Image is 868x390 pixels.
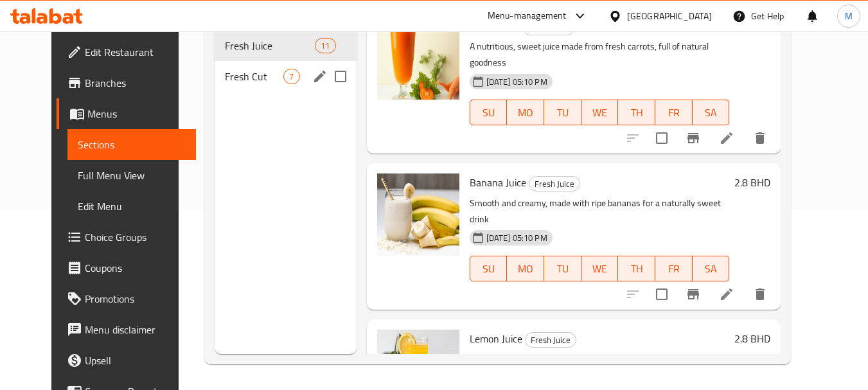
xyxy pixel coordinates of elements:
span: Fresh Juice [225,38,315,53]
span: FR [660,103,687,122]
div: [GEOGRAPHIC_DATA] [627,9,712,23]
button: FR [655,256,693,281]
button: edit [310,67,330,86]
div: items [283,69,299,84]
a: Sections [67,129,197,160]
span: SU [475,103,502,122]
a: Edit menu item [719,287,734,302]
h6: 2.8 BHD [734,330,770,348]
span: M [845,9,853,23]
div: Menu-management [488,8,567,24]
span: Fresh Juice [529,177,580,191]
button: TU [544,100,581,125]
button: TH [618,256,655,281]
button: delete [745,279,775,310]
a: Full Menu View [67,160,197,191]
span: Full Menu View [78,168,186,183]
span: 7 [284,71,299,83]
span: MO [512,103,539,122]
span: Upsell [85,353,186,368]
span: Fresh Juice [526,333,576,348]
span: Branches [85,75,186,91]
span: SA [698,103,725,122]
span: Promotions [85,291,186,306]
button: MO [507,100,544,125]
p: A nutritious, sweet juice made from fresh carrots, full of natural goodness [470,39,730,71]
span: FR [660,260,687,278]
span: Menus [87,106,186,121]
button: SU [470,100,508,125]
h6: 2.8 BHD [734,173,770,191]
button: SA [693,100,730,125]
a: Branches [57,67,197,98]
span: TH [623,103,650,122]
span: Edit Restaurant [85,44,186,60]
a: Edit menu item [719,130,734,146]
button: MO [507,256,544,281]
span: SA [698,260,725,278]
button: TH [618,100,655,125]
a: Promotions [57,283,197,314]
span: Choice Groups [85,229,186,245]
div: Fresh Cut7edit [215,61,356,92]
button: WE [581,100,619,125]
span: [DATE] 05:10 PM [481,232,553,244]
img: Carrot Juice [377,17,459,100]
span: Menu disclaimer [85,322,186,337]
span: 11 [315,40,335,52]
span: TU [549,260,576,278]
h6: 2.8 BHD [734,17,770,35]
span: SU [475,260,502,278]
button: TU [544,256,581,281]
a: Coupons [57,253,197,283]
span: Banana Juice [470,173,526,192]
button: FR [655,100,693,125]
span: Sections [78,137,186,152]
div: Fresh Juice11 [215,30,356,61]
button: SA [693,256,730,281]
button: WE [581,256,619,281]
div: Fresh Juice [525,332,576,348]
span: [DATE] 05:10 PM [481,76,553,88]
p: Tangy and refreshing, made from freshly squeezed lemons for a crisp, clean taste [470,351,730,384]
p: Smooth and creamy, made with ripe bananas for a naturally sweet drink [470,195,730,227]
nav: Menu sections [215,25,356,97]
a: Menus [57,98,197,129]
button: delete [745,123,775,154]
a: Upsell [57,345,197,376]
div: items [315,38,335,53]
a: Edit Menu [67,191,197,222]
span: Coupons [85,260,186,276]
span: Select to update [648,281,675,308]
span: Select to update [648,125,675,152]
a: Menu disclaimer [57,314,197,345]
button: SU [470,256,508,281]
a: Edit Restaurant [57,37,197,67]
span: MO [512,260,539,278]
span: Fresh Cut [225,69,283,84]
span: Edit Menu [78,199,186,214]
span: WE [587,260,614,278]
span: TH [623,260,650,278]
span: TU [549,103,576,122]
button: Branch-specific-item [678,279,709,310]
button: Branch-specific-item [678,123,709,154]
img: Banana Juice [377,173,459,256]
span: Lemon Juice [470,329,522,348]
span: WE [587,103,614,122]
a: Choice Groups [57,222,197,253]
